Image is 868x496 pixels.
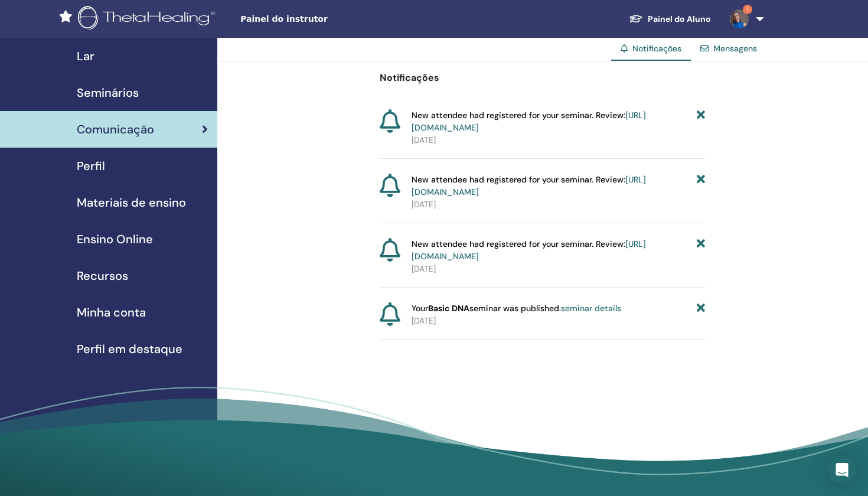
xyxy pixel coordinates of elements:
span: Painel do instrutor [240,13,417,25]
p: Notificações [380,71,705,85]
div: Open Intercom Messenger [828,456,856,484]
span: Minha conta [77,304,146,321]
span: Recursos [77,267,128,285]
span: Lar [77,47,94,65]
p: [DATE] [412,315,705,327]
span: New attendee had registered for your seminar. Review: [412,109,697,134]
span: Materiais de ensino [77,194,186,211]
a: seminar details [561,303,621,314]
span: Comunicação [77,120,154,138]
img: graduation-cap-white.svg [629,14,643,24]
span: Ensino Online [77,230,153,248]
span: Notificações [632,43,681,54]
span: 1 [743,5,752,14]
p: [DATE] [412,134,705,146]
span: Perfil em destaque [77,340,182,358]
strong: Basic DNA [428,303,469,314]
span: New attendee had registered for your seminar. Review: [412,238,697,263]
p: [DATE] [412,263,705,275]
img: default.jpg [730,9,749,28]
span: New attendee had registered for your seminar. Review: [412,174,697,198]
p: [DATE] [412,198,705,211]
span: Your seminar was published. [412,302,621,315]
img: logo.png [78,6,219,32]
a: Painel do Aluno [619,8,720,30]
span: Perfil [77,157,105,175]
span: Seminários [77,84,139,102]
a: Mensagens [713,43,757,54]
